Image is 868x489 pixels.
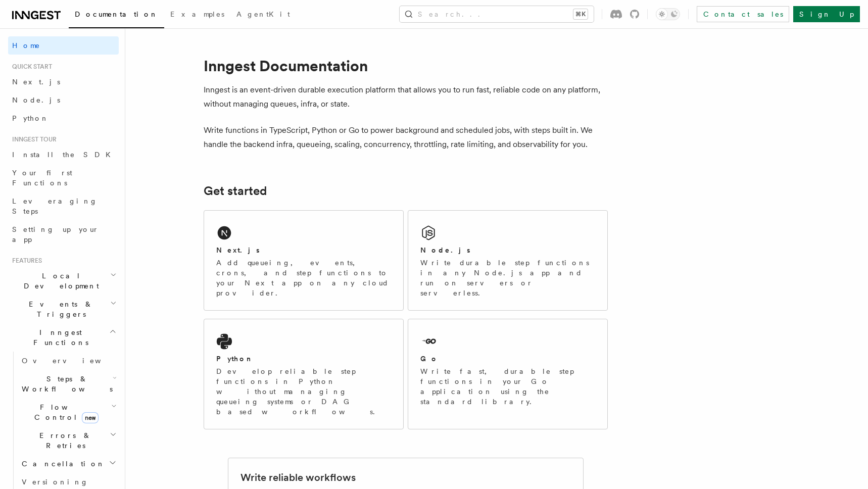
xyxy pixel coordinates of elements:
[12,78,60,86] span: Next.js
[18,430,110,451] span: Errors & Retries
[8,192,119,220] a: Leveraging Steps
[573,9,588,19] kbd: ⌘K
[216,366,391,417] p: Develop reliable step functions in Python without managing queueing systems or DAG based workflows.
[12,40,40,51] span: Home
[75,10,158,18] span: Documentation
[204,57,608,75] h1: Inngest Documentation
[204,319,404,429] a: PythonDevelop reliable step functions in Python without managing queueing systems or DAG based wo...
[216,245,260,255] h2: Next.js
[8,299,110,319] span: Events & Triggers
[216,258,391,298] p: Add queueing, events, crons, and step functions to your Next app on any cloud provider.
[22,357,126,365] span: Overview
[204,83,608,111] p: Inngest is an event-driven durable execution platform that allows you to run fast, reliable code ...
[216,354,254,364] h2: Python
[170,10,224,18] span: Examples
[18,370,119,398] button: Steps & Workflows
[8,109,119,127] a: Python
[8,323,119,352] button: Inngest Functions
[12,96,60,104] span: Node.js
[8,271,110,291] span: Local Development
[8,91,119,109] a: Node.js
[8,327,109,348] span: Inngest Functions
[69,3,164,28] a: Documentation
[12,169,72,187] span: Your first Functions
[8,135,57,143] span: Inngest tour
[204,123,608,152] p: Write functions in TypeScript, Python or Go to power background and scheduled jobs, with steps bu...
[18,426,119,455] button: Errors & Retries
[420,354,439,364] h2: Go
[656,8,680,20] button: Toggle dark mode
[8,63,52,71] span: Quick start
[236,10,290,18] span: AgentKit
[8,36,119,55] a: Home
[18,455,119,473] button: Cancellation
[420,245,470,255] h2: Node.js
[420,366,595,407] p: Write fast, durable step functions in your Go application using the standard library.
[8,164,119,192] a: Your first Functions
[8,257,42,265] span: Features
[18,402,111,422] span: Flow Control
[408,210,608,311] a: Node.jsWrite durable step functions in any Node.js app and run on servers or serverless.
[8,295,119,323] button: Events & Triggers
[18,398,119,426] button: Flow Controlnew
[12,114,49,122] span: Python
[408,319,608,429] a: GoWrite fast, durable step functions in your Go application using the standard library.
[18,374,113,394] span: Steps & Workflows
[8,73,119,91] a: Next.js
[400,6,594,22] button: Search...⌘K
[240,470,356,484] h2: Write reliable workflows
[82,412,99,423] span: new
[18,352,119,370] a: Overview
[8,220,119,249] a: Setting up your app
[204,210,404,311] a: Next.jsAdd queueing, events, crons, and step functions to your Next app on any cloud provider.
[8,145,119,164] a: Install the SDK
[12,225,99,243] span: Setting up your app
[22,478,88,486] span: Versioning
[793,6,860,22] a: Sign Up
[420,258,595,298] p: Write durable step functions in any Node.js app and run on servers or serverless.
[8,267,119,295] button: Local Development
[230,3,296,27] a: AgentKit
[18,459,105,469] span: Cancellation
[12,151,117,159] span: Install the SDK
[204,184,267,198] a: Get started
[164,3,230,27] a: Examples
[697,6,789,22] a: Contact sales
[12,197,98,215] span: Leveraging Steps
